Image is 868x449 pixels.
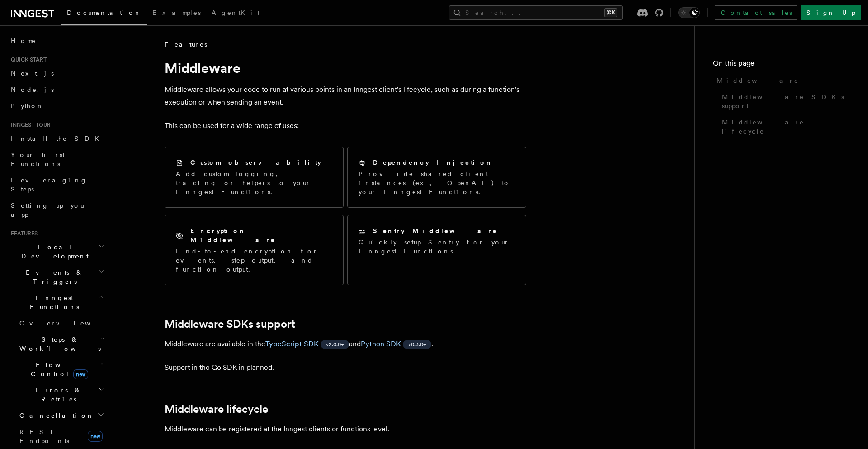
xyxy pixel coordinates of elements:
span: Events & Triggers [7,268,99,286]
span: Next.js [11,70,54,77]
span: REST Endpoints [19,428,69,444]
button: Steps & Workflows [16,331,106,357]
a: Custom observabilityAdd custom logging, tracing or helpers to your Inngest Functions. [165,147,344,208]
a: Middleware [713,72,850,89]
span: Middleware lifecycle [722,118,850,136]
button: Flow Controlnew [16,357,106,382]
a: Documentation [61,3,147,25]
span: Leveraging Steps [11,177,87,193]
span: v0.3.0+ [408,341,426,348]
span: Your first Functions [11,151,65,167]
span: Middleware [717,76,799,85]
a: Node.js [7,81,106,98]
a: Middleware lifecycle [718,114,850,139]
p: End-to-end encryption for events, step output, and function output. [176,247,332,274]
span: Documentation [67,9,142,16]
p: Add custom logging, tracing or helpers to your Inngest Functions. [176,169,332,196]
span: v2.0.0+ [326,341,344,348]
a: Middleware lifecycle [165,403,268,416]
a: Home [7,33,106,49]
a: Dependency InjectionProvide shared client instances (ex, OpenAI) to your Inngest Functions. [347,147,526,208]
button: Errors & Retries [16,382,106,407]
span: Inngest Functions [7,293,98,311]
span: Features [7,230,38,237]
p: Middleware are available in the and . [165,338,526,350]
p: This can be used for a wide range of uses: [165,119,526,132]
kbd: ⌘K [604,8,617,17]
a: Overview [16,315,106,331]
span: Errors & Retries [16,386,98,404]
button: Toggle dark mode [678,7,700,18]
a: AgentKit [206,3,265,24]
a: Middleware SDKs support [165,318,295,330]
a: Contact sales [715,5,797,20]
a: Setting up your app [7,197,106,223]
span: Middleware SDKs support [722,92,850,110]
h2: Custom observability [190,158,321,167]
button: Cancellation [16,407,106,424]
button: Search...⌘K [449,5,623,20]
h2: Sentry Middleware [373,226,498,235]
span: Features [165,40,207,49]
h2: Encryption Middleware [190,226,332,244]
button: Local Development [7,239,106,264]
a: Python [7,98,106,114]
span: new [88,431,103,442]
span: Home [11,36,36,45]
a: Sign Up [801,5,861,20]
span: Quick start [7,56,47,63]
span: Cancellation [16,411,94,420]
a: REST Endpointsnew [16,424,106,449]
p: Quickly setup Sentry for your Inngest Functions. [359,238,515,256]
a: Examples [147,3,206,24]
span: Python [11,102,44,110]
a: Python SDK [361,339,401,348]
span: Overview [19,320,113,327]
span: Install the SDK [11,135,104,142]
a: TypeScript SDK [265,339,319,348]
span: Examples [152,9,201,16]
span: Local Development [7,243,99,261]
button: Inngest Functions [7,290,106,315]
span: new [73,369,88,379]
p: Middleware can be registered at the Inngest clients or functions level. [165,423,526,435]
span: Steps & Workflows [16,335,101,353]
span: Node.js [11,86,54,93]
a: Your first Functions [7,147,106,172]
p: Support in the Go SDK in planned. [165,361,526,374]
h2: Dependency Injection [373,158,493,167]
span: Flow Control [16,360,99,378]
a: Middleware SDKs support [718,89,850,114]
a: Encryption MiddlewareEnd-to-end encryption for events, step output, and function output. [165,215,344,285]
p: Provide shared client instances (ex, OpenAI) to your Inngest Functions. [359,169,515,196]
h1: Middleware [165,60,526,76]
button: Events & Triggers [7,264,106,290]
a: Install the SDK [7,130,106,147]
a: Leveraging Steps [7,172,106,197]
h4: On this page [713,58,850,72]
span: Setting up your app [11,202,89,218]
a: Next.js [7,65,106,81]
p: Middleware allows your code to run at various points in an Inngest client's lifecycle, such as du... [165,83,526,109]
span: Inngest tour [7,121,51,129]
span: AgentKit [212,9,259,16]
a: Sentry MiddlewareQuickly setup Sentry for your Inngest Functions. [347,215,526,285]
